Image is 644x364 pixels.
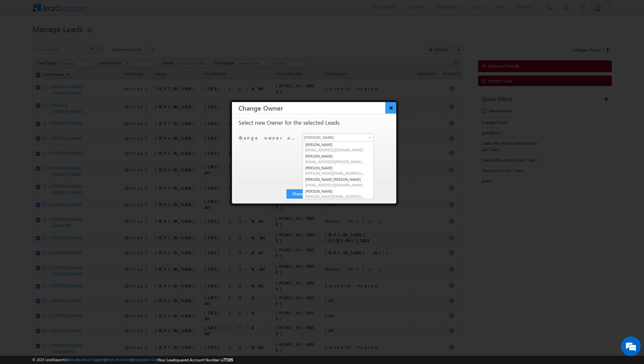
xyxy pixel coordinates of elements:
[303,134,374,141] input: Type to Search
[239,102,396,114] h3: Change Owner
[34,34,110,43] div: Chat with us now
[287,189,311,199] button: Change
[158,357,233,362] span: Your Leadsquared Account Number is
[305,194,364,199] span: [PERSON_NAME][EMAIL_ADDRESS][PERSON_NAME][DOMAIN_NAME]
[303,188,374,200] a: [PERSON_NAME]
[305,182,364,187] span: [EMAIL_ADDRESS][DOMAIN_NAME]
[303,165,374,177] a: [PERSON_NAME]
[305,171,364,176] span: [PERSON_NAME][EMAIL_ADDRESS][DOMAIN_NAME]
[105,357,131,362] a: Terms of Service
[303,141,374,153] a: [PERSON_NAME]
[239,120,339,126] p: Select new Owner for the selected Leads
[79,357,104,362] a: Contact Support
[305,159,364,164] span: [EMAIL_ADDRESS][PERSON_NAME][DOMAIN_NAME]
[68,357,78,362] a: About
[132,357,157,362] a: Acceptable Use
[239,135,298,141] p: Change owner of 50 leads to
[89,202,119,211] em: Start Chat
[32,357,233,363] span: © 2025 LeadSquared | | | | |
[9,61,120,197] textarea: Type your message and hit 'Enter'
[365,134,373,141] a: Show All Items
[303,176,374,188] a: [PERSON_NAME] [PERSON_NAME]
[305,147,364,152] span: [EMAIL_ADDRESS][DOMAIN_NAME]
[303,153,374,165] a: [PERSON_NAME]
[223,357,233,362] span: 77195
[385,102,396,114] button: ×
[108,3,124,19] div: Minimize live chat window
[11,34,28,43] img: d_60004797649_company_0_60004797649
